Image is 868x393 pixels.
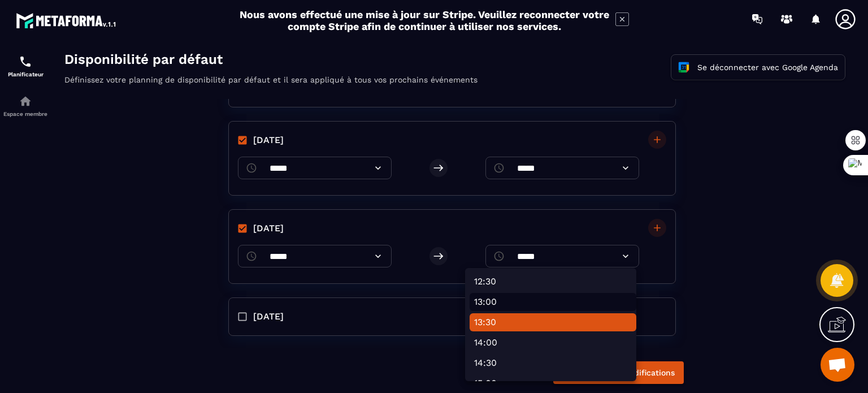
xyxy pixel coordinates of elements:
[239,8,610,32] h2: Nous avons effectué une mise à jour sur Stripe. Veuillez reconnecter votre compte Stripe afin de ...
[416,305,583,323] li: 14:30
[416,264,583,282] li: 13:30
[416,284,583,303] li: 14:00
[3,46,48,86] a: schedulerschedulerPlanificateur
[416,325,583,343] li: 15:00
[16,10,118,31] img: logo
[19,55,32,68] img: scheduler
[821,348,854,382] a: Ouvrir le chat
[416,223,583,241] li: 12:30
[3,86,48,126] a: automationsautomationsEspace membre
[3,111,48,117] p: Espace membre
[3,71,48,77] p: Planificateur
[19,94,32,108] img: automations
[416,244,583,262] li: 13:00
